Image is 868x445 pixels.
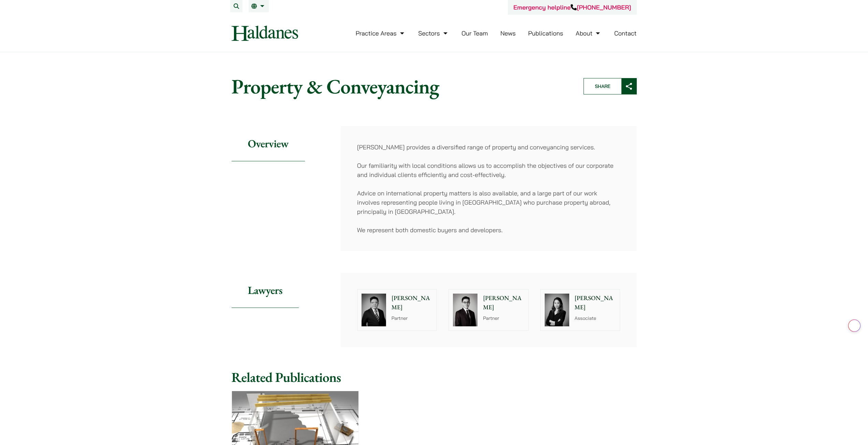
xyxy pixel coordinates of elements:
span: Share [584,78,621,94]
a: EN [251,3,266,9]
a: Emergency helpline[PHONE_NUMBER] [513,3,631,11]
a: Our Team [461,29,488,37]
h2: Overview [232,126,305,161]
p: Associate [575,315,616,322]
img: Logo of Haldanes [232,26,298,41]
a: [PERSON_NAME] Associate [540,289,620,331]
p: [PERSON_NAME] [483,294,524,312]
p: Our familiarity with local conditions allows us to accomplish the objectives of our corporate and... [357,161,620,179]
p: Partner [392,315,433,322]
a: Publications [528,29,563,37]
a: [PERSON_NAME] Partner [448,289,529,331]
p: Advice on international property matters is also available, and a large part of our work involves... [357,189,620,216]
h2: Lawyers [232,273,299,308]
p: [PERSON_NAME] [392,294,433,312]
p: Partner [483,315,524,322]
p: [PERSON_NAME] provides a diversified range of property and conveyancing services. [357,143,620,152]
button: Share [584,78,637,94]
a: [PERSON_NAME] Partner [357,289,437,331]
h2: Related Publications [232,369,637,385]
p: We represent both domestic buyers and developers. [357,225,620,235]
p: [PERSON_NAME] [575,294,616,312]
a: About [576,29,602,37]
a: Sectors [418,29,449,37]
a: Practice Areas [356,29,406,37]
a: News [500,29,516,37]
h1: Property & Conveyancing [232,74,572,99]
a: Contact [614,29,637,37]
